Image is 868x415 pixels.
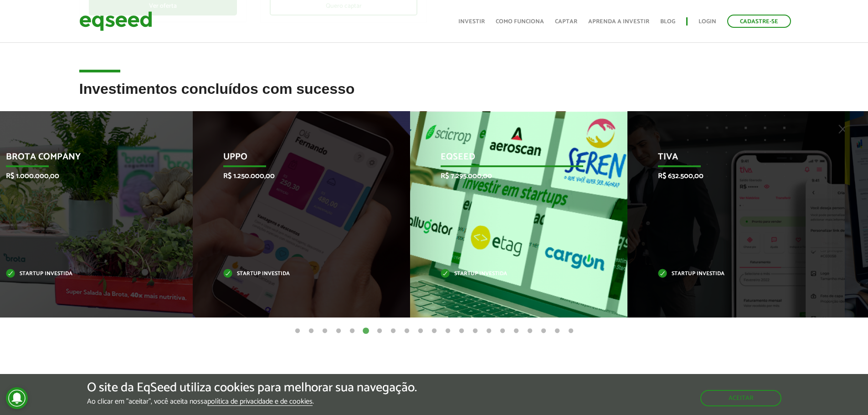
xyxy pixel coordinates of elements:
[700,390,781,406] button: Aceitar
[334,327,343,336] button: 4 of 21
[223,152,366,167] p: Uppo
[320,327,329,336] button: 3 of 21
[223,272,366,277] p: Startup investida
[553,327,562,336] button: 20 of 21
[375,327,384,336] button: 7 of 21
[79,81,789,111] h2: Investimentos concluídos com sucesso
[566,327,575,336] button: 21 of 21
[658,272,801,277] p: Startup investida
[555,19,577,25] a: Captar
[699,19,716,25] a: Login
[588,19,649,25] a: Aprenda a investir
[6,172,149,180] p: R$ 1.000.000,00
[457,327,466,336] button: 13 of 21
[207,398,313,406] a: política de privacidade e de cookies
[430,327,439,336] button: 11 of 21
[660,19,675,25] a: Blog
[87,397,417,406] p: Ao clicar em "aceitar", você aceita nossa .
[441,152,583,167] p: EqSeed
[539,327,548,336] button: 19 of 21
[658,172,801,180] p: R$ 632.500,00
[484,327,493,336] button: 15 of 21
[525,327,534,336] button: 18 of 21
[389,327,398,336] button: 8 of 21
[498,327,507,336] button: 16 of 21
[443,327,452,336] button: 12 of 21
[361,327,370,336] button: 6 of 21
[402,327,411,336] button: 9 of 21
[87,381,417,395] h5: O site da EqSeed utiliza cookies para melhorar sua navegação.
[6,152,149,167] p: Brota Company
[471,327,480,336] button: 14 of 21
[307,327,316,336] button: 2 of 21
[658,152,801,167] p: Tiva
[727,15,791,28] a: Cadastre-se
[512,327,521,336] button: 17 of 21
[458,19,485,25] a: Investir
[79,9,152,33] img: EqSeed
[416,327,425,336] button: 10 of 21
[6,272,149,277] p: Startup investida
[293,327,302,336] button: 1 of 21
[496,19,544,25] a: Como funciona
[441,272,583,277] p: Startup investida
[441,172,583,180] p: R$ 7.295.000,00
[348,327,357,336] button: 5 of 21
[223,172,366,180] p: R$ 1.250.000,00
